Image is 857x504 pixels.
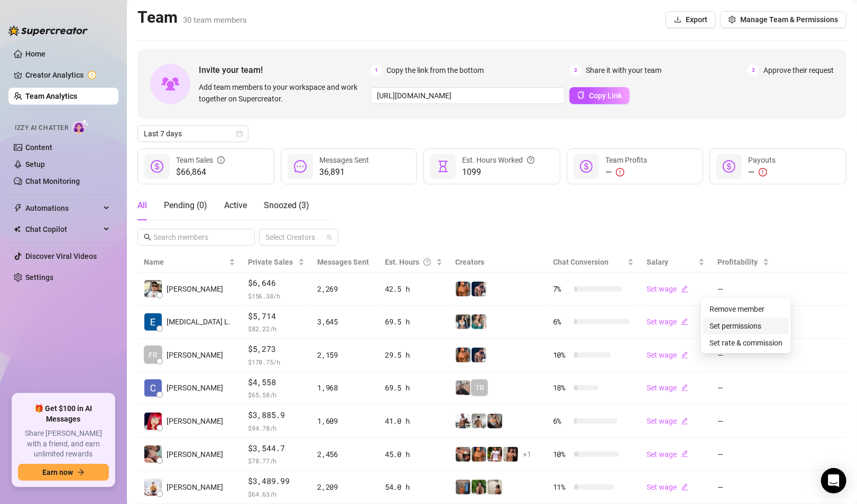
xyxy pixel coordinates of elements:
[385,382,443,394] div: 69.5 h
[580,160,593,173] span: dollar-circle
[151,160,163,173] span: dollar-circle
[137,199,147,212] div: All
[42,468,73,477] span: Earn now
[144,413,162,430] img: Mary Jane Moren…
[681,483,688,491] span: edit
[681,318,688,325] span: edit
[647,417,688,425] a: Set wageedit
[553,382,570,394] span: 18 %
[248,323,305,334] span: $ 82.22 /h
[527,154,535,166] span: question-circle
[717,258,758,266] span: Profitability
[503,447,518,462] img: Zach
[681,351,688,359] span: edit
[711,438,776,471] td: —
[25,273,53,282] a: Settings
[18,404,109,424] span: 🎁 Get $100 in AI Messages
[25,143,52,152] a: Content
[236,130,243,137] span: calendar
[711,471,776,504] td: —
[723,160,735,173] span: dollar-circle
[167,382,223,394] span: [PERSON_NAME]
[385,283,443,295] div: 42.5 h
[711,372,776,405] td: —
[666,11,716,28] button: Export
[711,405,776,438] td: —
[371,64,382,76] span: 1
[144,313,162,331] img: Exon Locsin
[423,256,431,268] span: question-circle
[317,349,372,361] div: 2,159
[144,126,242,142] span: Last 7 days
[709,322,761,330] a: Set permissions
[616,168,624,176] span: exclamation-circle
[319,166,369,179] span: 36,891
[437,160,449,173] span: hourglass
[681,384,688,391] span: edit
[472,348,486,362] img: Axel
[14,226,21,233] img: Chat Copilot
[577,91,585,99] span: copy
[25,50,45,58] a: Home
[248,442,305,455] span: $3,544.7
[167,449,223,460] span: [PERSON_NAME]
[14,204,22,212] span: thunderbolt
[18,428,109,460] span: Share [PERSON_NAME] with a friend, and earn unlimited rewards
[674,16,681,23] span: download
[729,16,736,23] span: setting
[647,384,688,392] a: Set wageedit
[77,469,85,476] span: arrow-right
[248,258,293,266] span: Private Sales
[748,156,776,164] span: Payouts
[740,15,838,24] span: Manage Team & Permissions
[137,7,247,27] h2: Team
[319,156,369,164] span: Messages Sent
[167,349,223,361] span: [PERSON_NAME]
[72,119,89,134] img: AI Chatter
[18,464,109,481] button: Earn nowarrow-right
[248,475,305,488] span: $3,489.99
[317,415,372,427] div: 1,609
[472,282,486,296] img: Axel
[317,316,372,328] div: 3,645
[472,314,486,329] img: Zaddy
[711,273,776,306] td: —
[647,285,688,293] a: Set wageedit
[8,25,88,36] img: logo-BBDzfeDw.svg
[456,314,471,329] img: Katy
[456,447,471,462] img: Osvaldo
[605,156,647,164] span: Team Profits
[385,449,443,460] div: 45.0 h
[144,379,162,397] img: Charmaine Javil…
[137,252,242,273] th: Name
[224,200,247,210] span: Active
[456,480,471,494] img: Wayne
[144,280,162,297] img: Rick Gino Tarce…
[167,481,223,493] span: [PERSON_NAME]
[248,277,305,290] span: $6,646
[317,258,369,266] span: Messages Sent
[25,92,77,100] a: Team Analytics
[647,483,688,491] a: Set wageedit
[569,87,630,104] button: Copy Link
[553,283,570,295] span: 7 %
[317,481,372,493] div: 2,209
[386,64,484,76] span: Copy the link from the bottom
[487,414,502,428] img: George
[167,283,223,295] span: [PERSON_NAME]
[553,481,570,493] span: 11 %
[821,468,846,493] div: Open Intercom Messenger
[472,447,486,462] img: JG
[385,316,443,328] div: 69.5 h
[176,154,225,166] div: Team Sales
[647,351,688,359] a: Set wageedit
[709,339,782,347] a: Set rate & commission
[605,166,647,179] div: —
[199,81,366,105] span: Add team members to your workspace and work together on Supercreator.
[759,168,767,176] span: exclamation-circle
[487,447,502,462] img: Hector
[647,450,688,459] a: Set wageedit
[456,414,471,428] img: JUSTIN
[385,415,443,427] div: 41.0 h
[199,63,371,77] span: Invite your team!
